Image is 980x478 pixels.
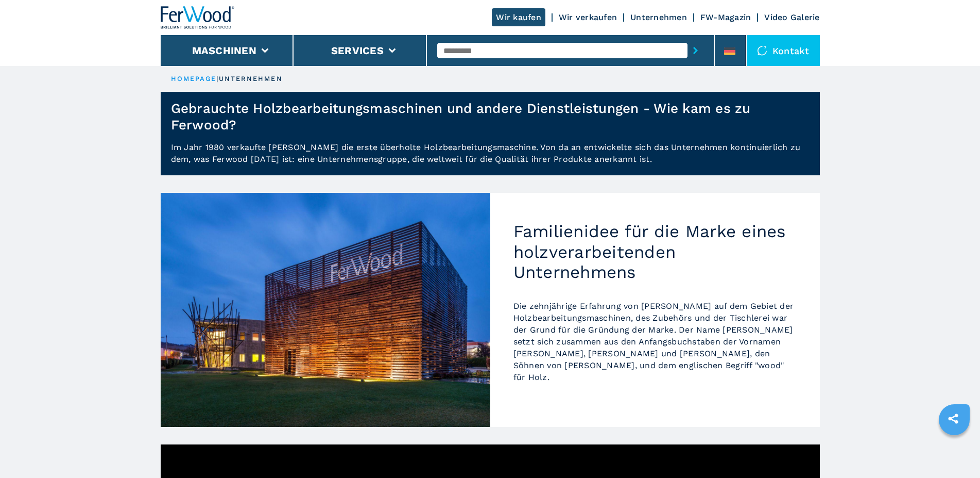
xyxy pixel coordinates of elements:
a: Wir kaufen [492,8,545,26]
img: Familienidee für die Marke eines holzverarbeitenden Unternehmens [161,193,490,427]
a: Unternehmen [630,12,687,22]
a: sharethis [940,406,966,432]
a: Wir verkaufen [559,12,617,22]
a: FW-Magazin [700,12,751,22]
p: Im Jahr 1980 verkaufte [PERSON_NAME] die erste überholte Holzbearbeitungsmaschine. Von da an entw... [161,141,820,175]
a: Video Galerie [764,12,819,22]
img: Ferwood [161,6,235,29]
div: Kontakt [747,35,820,66]
button: Services [331,44,384,57]
button: Maschinen [192,44,256,57]
button: submit-button [687,39,703,62]
h1: Gebrauchte Holzbearbeitungsmaschinen und andere Dienstleistungen - Wie kam es zu Ferwood? [171,100,820,133]
p: Die zehnjährige Erfahrung von [PERSON_NAME] auf dem Gebiet der Holzbearbeitungsmaschinen, des Zub... [513,300,797,383]
iframe: Chat [936,432,972,470]
span: | [216,75,218,83]
p: unternehmen [219,74,283,84]
h2: Familienidee für die Marke eines holzverarbeitenden Unternehmens [513,221,797,283]
img: Kontakt [757,45,767,56]
a: HOMEPAGE [171,75,217,83]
